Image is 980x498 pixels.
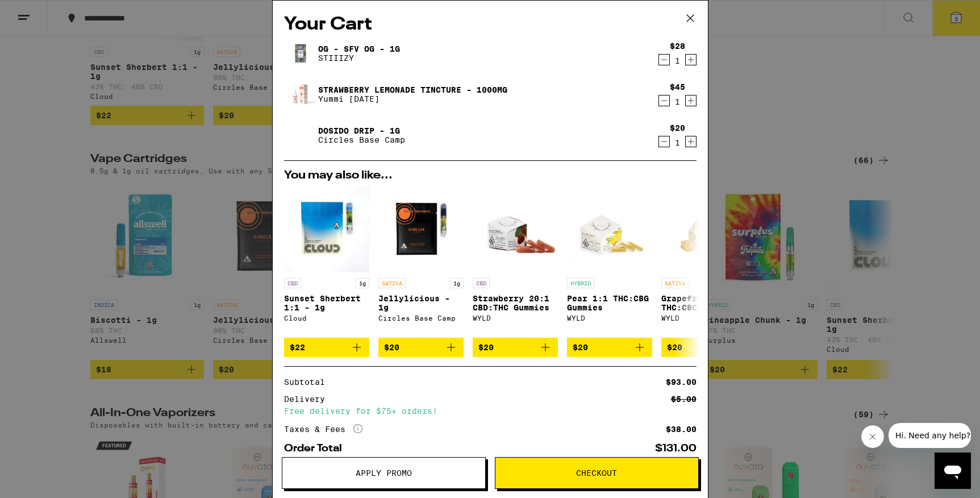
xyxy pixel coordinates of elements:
[935,453,971,489] iframe: Button to launch messaging window
[671,395,697,403] div: $5.00
[861,425,884,448] iframe: Close message
[658,136,670,147] button: Decrement
[658,54,670,65] button: Decrement
[661,314,747,322] div: WYLD
[685,54,697,65] button: Increment
[567,314,652,322] div: WYLD
[661,278,689,288] p: SATIVA
[384,343,399,352] span: $20
[567,278,594,288] p: HYBRID
[378,278,406,288] p: SATIVA
[284,119,316,151] img: Dosido Drip - 1g
[673,187,734,272] img: WYLD - Grapefruit 1:1:1 THC:CBC:CBG Gummies
[670,97,685,106] div: 1
[658,95,670,106] button: Decrement
[378,187,464,272] img: Circles Base Camp - Jellylicious - 1g
[378,338,464,357] button: Add to bag
[284,314,369,322] div: Cloud
[378,187,464,338] a: Open page for Jellylicious - 1g from Circles Base Camp
[666,378,697,386] div: $93.00
[284,395,333,403] div: Delivery
[667,343,682,352] span: $20
[284,407,697,415] div: Free delivery for $75+ orders!
[670,42,685,51] div: $28
[284,38,316,69] img: OG - SFV OG - 1g
[661,338,747,357] button: Add to bag
[889,423,971,448] iframe: Message from company
[356,278,369,288] p: 1g
[670,138,685,147] div: 1
[473,278,490,288] p: CBD
[685,95,697,106] button: Increment
[284,294,369,312] p: Sunset Sherbert 1:1 - 1g
[473,187,558,338] a: Open page for Strawberry 20:1 CBD:THC Gummies from WYLD
[284,378,333,386] div: Subtotal
[318,126,405,135] a: Dosido Drip - 1g
[356,469,412,477] span: Apply Promo
[670,123,685,132] div: $20
[573,343,588,352] span: $20
[284,187,369,338] a: Open page for Sunset Sherbert 1:1 - 1g from Cloud
[284,12,697,38] h2: Your Cart
[473,294,558,312] p: Strawberry 20:1 CBD:THC Gummies
[284,187,369,272] img: Cloud - Sunset Sherbert 1:1 - 1g
[284,338,369,357] button: Add to bag
[473,314,558,322] div: WYLD
[284,78,316,110] img: Strawberry Lemonade Tincture - 1000mg
[567,294,652,312] p: Pear 1:1 THC:CBG Gummies
[378,294,464,312] p: Jellylicious - 1g
[318,44,400,53] a: OG - SFV OG - 1g
[670,56,685,65] div: 1
[318,94,507,103] p: Yummi [DATE]
[670,82,685,92] div: $45
[473,338,558,357] button: Add to bag
[284,424,362,434] div: Taxes & Fees
[378,314,464,322] div: Circles Base Camp
[290,343,305,352] span: $22
[567,187,652,338] a: Open page for Pear 1:1 THC:CBG Gummies from WYLD
[567,187,652,272] img: WYLD - Pear 1:1 THC:CBG Gummies
[655,443,697,454] div: $131.00
[661,187,747,338] a: Open page for Grapefruit 1:1:1 THC:CBC:CBG Gummies from WYLD
[318,85,507,94] a: Strawberry Lemonade Tincture - 1000mg
[284,170,697,181] h2: You may also like...
[450,278,464,288] p: 1g
[478,343,494,352] span: $20
[685,136,697,147] button: Increment
[666,425,697,433] div: $38.00
[318,53,400,63] p: STIIIZY
[567,338,652,357] button: Add to bag
[318,135,405,144] p: Circles Base Camp
[473,187,558,272] img: WYLD - Strawberry 20:1 CBD:THC Gummies
[282,457,486,489] button: Apply Promo
[284,443,350,454] div: Order Total
[495,457,699,489] button: Checkout
[576,469,617,477] span: Checkout
[661,294,747,312] p: Grapefruit 1:1:1 THC:CBC:CBG Gummies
